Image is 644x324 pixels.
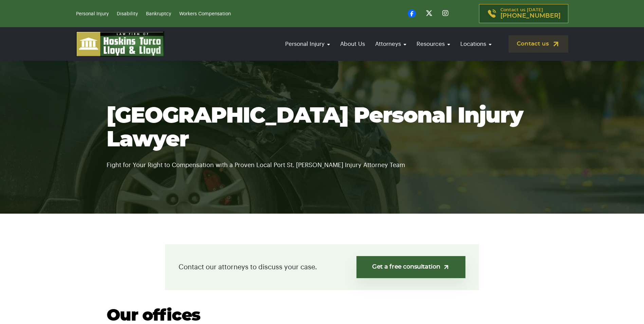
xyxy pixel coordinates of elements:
[117,12,138,16] a: Disability
[107,104,538,152] h1: [GEOGRAPHIC_DATA] Personal Injury Lawyer
[76,12,109,16] a: Personal Injury
[443,264,450,271] img: arrow-up-right-light.svg
[457,34,495,54] a: Locations
[107,152,538,170] p: Fight for Your Right to Compensation with a Proven Local Port St. [PERSON_NAME] Injury Attorney Team
[500,8,560,19] p: Contact us [DATE]
[500,13,560,19] span: [PHONE_NUMBER]
[179,12,231,16] a: Workers Compensation
[146,12,171,16] a: Bankruptcy
[372,34,410,54] a: Attorneys
[282,34,333,54] a: Personal Injury
[337,34,368,54] a: About Us
[413,34,454,54] a: Resources
[356,256,465,278] a: Get a free consultation
[165,244,479,290] div: Contact our attorneys to discuss your case.
[509,35,568,53] a: Contact us
[479,4,568,23] a: Contact us [DATE][PHONE_NUMBER]
[76,31,164,57] img: logo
